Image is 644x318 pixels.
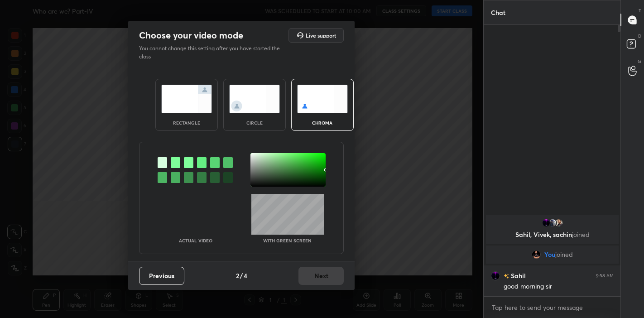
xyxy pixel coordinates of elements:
[572,230,589,239] span: joined
[484,213,621,297] div: grid
[236,120,273,125] div: circle
[544,251,555,258] span: You
[297,85,348,113] img: chromaScreenIcon.c19ab0a0.svg
[229,85,280,113] img: circleScreenIcon.acc0effb.svg
[240,271,243,280] h4: /
[244,271,247,280] h4: 4
[139,44,286,61] p: You cannot change this setting after you have started the class
[179,238,212,243] p: Actual Video
[509,271,526,280] h6: Sahil
[491,271,500,280] img: e3f400ae115b411eb81d088e7a4d242e.jpg
[484,0,513,24] p: Chat
[491,231,613,238] p: Sahil, Vivek, sachin
[236,271,239,280] h4: 2
[532,250,541,259] img: 666fa0eaabd6440c939b188099b6a4ed.jpg
[554,218,563,227] img: aa4afc4cda4c46b782767ec53d0ea348.jpg
[548,218,557,227] img: f14799ba121545a4a5ddc01bbb4c9789.jpg
[541,218,550,227] img: e3f400ae115b411eb81d088e7a4d242e.jpg
[504,282,614,291] div: good morning sir
[304,120,341,125] div: chroma
[161,85,212,113] img: normalScreenIcon.ae25ed63.svg
[555,251,573,258] span: joined
[638,58,641,65] p: G
[139,267,184,285] button: Previous
[596,273,614,279] div: 9:58 AM
[306,33,336,38] h5: Live support
[139,29,243,41] h2: Choose your video mode
[504,274,509,279] img: no-rating-badge.077c3623.svg
[168,120,205,125] div: rectangle
[639,7,641,14] p: T
[263,238,312,243] p: With green screen
[638,33,641,39] p: D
